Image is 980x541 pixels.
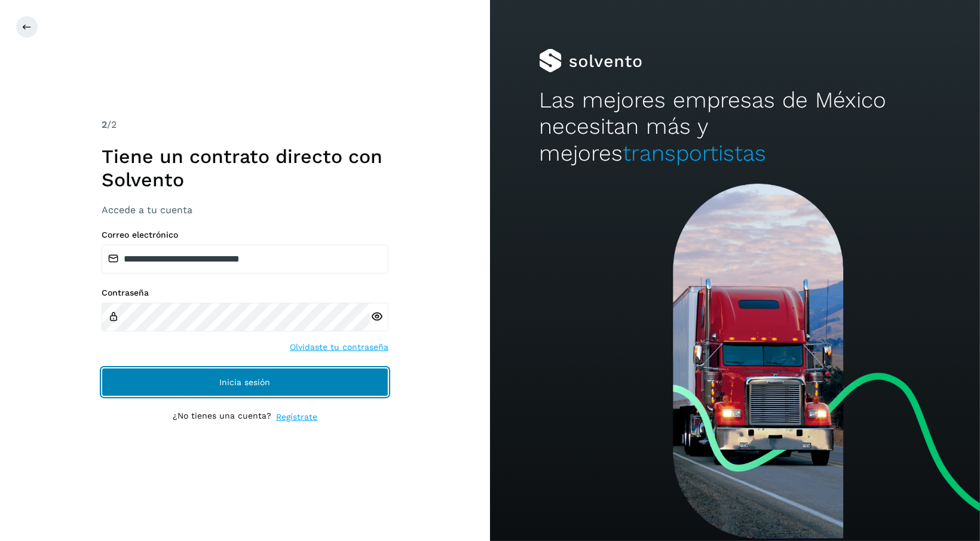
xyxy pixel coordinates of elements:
button: Inicia sesión [102,368,388,396]
span: 2 [102,119,107,130]
div: /2 [102,118,388,132]
label: Contraseña [102,288,388,298]
label: Correo electrónico [102,230,388,240]
a: Olvidaste tu contraseña [290,341,388,354]
h3: Accede a tu cuenta [102,204,388,216]
span: Inicia sesión [220,378,271,386]
span: transportistas [623,140,766,166]
h1: Tiene un contrato directo con Solvento [102,145,388,191]
h2: Las mejores empresas de México necesitan más y mejores [539,87,931,167]
a: Regístrate [276,411,317,423]
p: ¿No tienes una cuenta? [173,411,271,423]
